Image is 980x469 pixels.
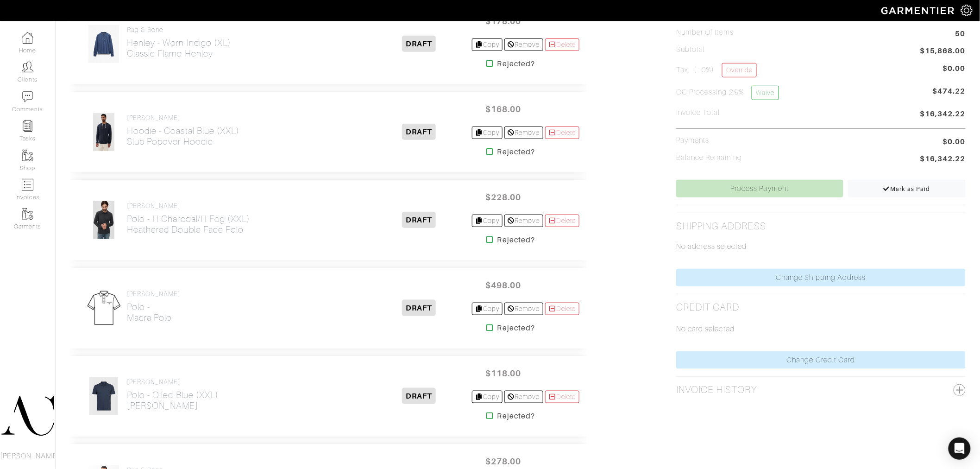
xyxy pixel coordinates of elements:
[545,38,579,51] a: Delete
[920,108,966,121] span: $16,342.22
[883,185,930,192] span: Mark as Paid
[497,58,535,70] strong: Rejected?
[476,187,531,207] span: $228.00
[877,2,961,19] img: garmentier-logo-header-white-b43fb05a5012e4ada735d5af1a66efaba907eab6374d6393d1fbf88cb4ef424d.png
[545,391,579,403] a: Delete
[949,437,971,460] div: Open Intercom Messenger
[955,28,966,41] span: 50
[472,38,503,51] a: Copy
[127,114,239,122] h4: [PERSON_NAME]
[84,289,123,328] img: Mens_Polo-4fe5a7ec04c8e2b3016d26276c451d07c02dff0c37b8a18b6c1eff9c343cd94e.png
[676,221,766,232] h2: Shipping Address
[127,378,219,386] h4: [PERSON_NAME]
[545,127,579,139] a: Delete
[504,391,543,403] a: Remove
[676,241,966,252] p: No address selected
[127,302,181,323] h2: Polo - Macra Polo
[93,113,115,152] img: LDMuNE4ARgGycdrJnYL72EoL
[676,384,757,396] h2: Invoice History
[848,180,966,197] a: Mark as Paid
[676,86,779,100] h5: CC Processing 2.9%
[943,136,966,147] span: $0.00
[476,363,531,383] span: $118.00
[676,269,966,286] a: Change Shipping Address
[476,275,531,295] span: $498.00
[22,32,33,44] img: dashboard-icon-dbcd8f5a0b271acd01030246c82b418ddd0df26cd7fceb0bd07c9910d44c42f6.png
[497,234,535,246] strong: Rejected?
[127,290,181,323] a: [PERSON_NAME] Polo -Macra Polo
[676,28,734,37] h5: Number of Items
[472,215,503,227] a: Copy
[752,86,779,100] a: Waive
[93,201,115,240] img: xxeMaAvbJRQWvtt2FKgE48Jy
[676,45,705,54] h5: Subtotal
[127,202,250,235] a: [PERSON_NAME] Polo - H Charcoal/H Fog (XXL)Heathered Double Face Polo
[22,61,33,73] img: clients-icon-6bae9207a08558b7cb47a8932f037763ab4055f8c8b6bfacd5dc20c3e0201464.png
[472,303,503,315] a: Copy
[88,25,119,63] img: 5Lp5C64EqMvyFJbut9FoAj4H
[472,391,503,403] a: Copy
[676,351,966,369] a: Change Credit Card
[127,378,219,411] a: [PERSON_NAME] Polo - Oiled Blue (XXL)[PERSON_NAME]
[676,302,740,313] h2: Credit Card
[504,303,543,315] a: Remove
[933,86,966,104] span: $474.22
[943,63,966,74] span: $0.00
[676,153,742,162] h5: Balance Remaining
[504,127,543,139] a: Remove
[497,411,535,422] strong: Rejected?
[22,150,33,161] img: garments-icon-b7da505a4dc4fd61783c78ac3ca0ef83fa9d6f193b1c9dc38574b1d14d53ca28.png
[676,63,757,77] h5: Tax ( : 0%)
[545,215,579,227] a: Delete
[127,214,250,235] h2: Polo - H Charcoal/H Fog (XXL) Heathered Double Face Polo
[676,136,709,145] h5: Payments
[920,45,966,58] span: $15,868.00
[22,91,33,102] img: comment-icon-a0a6a9ef722e966f86d9cbdc48e553b5cf19dbc54f86b18d962a5391bc8f6eb6.png
[402,36,436,52] span: DRAFT
[127,26,231,59] a: rag & bone Henley - Worn Indigo (XL)Classic Flame Henley
[504,215,543,227] a: Remove
[676,108,720,117] h5: Invoice Total
[127,26,231,34] h4: rag & bone
[127,390,219,411] h2: Polo - Oiled Blue (XXL) [PERSON_NAME]
[545,303,579,315] a: Delete
[127,202,250,210] h4: [PERSON_NAME]
[402,300,436,316] span: DRAFT
[402,124,436,140] span: DRAFT
[89,377,119,416] img: 8rpU9FzmejQjWiVWGpGhQZAb
[961,5,973,16] img: gear-icon-white-bd11855cb880d31180b6d7d6211b90ccbf57a29d726f0c71d8c61bd08dd39cc2.png
[127,290,181,298] h4: [PERSON_NAME]
[722,63,757,77] a: Override
[476,11,531,31] span: $178.00
[476,99,531,119] span: $168.00
[402,212,436,228] span: DRAFT
[497,146,535,158] strong: Rejected?
[127,126,239,147] h2: Hoodie - Coastal Blue (XXL) Slub Popover Hoodie
[402,388,436,404] span: DRAFT
[127,38,231,59] h2: Henley - Worn Indigo (XL) Classic Flame Henley
[676,323,966,335] p: No card selected
[127,114,239,147] a: [PERSON_NAME] Hoodie - Coastal Blue (XXL)Slub Popover Hoodie
[22,120,33,132] img: reminder-icon-8004d30b9f0a5d33ae49ab947aed9ed385cf756f9e5892f1edd6e32f2345188e.png
[497,323,535,334] strong: Rejected?
[22,179,33,190] img: orders-icon-0abe47150d42831381b5fb84f609e132dff9fe21cb692f30cb5eec754e2cba89.png
[504,38,543,51] a: Remove
[920,153,966,166] span: $16,342.22
[676,180,843,197] a: Process Payment
[472,127,503,139] a: Copy
[22,208,33,220] img: garments-icon-b7da505a4dc4fd61783c78ac3ca0ef83fa9d6f193b1c9dc38574b1d14d53ca28.png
